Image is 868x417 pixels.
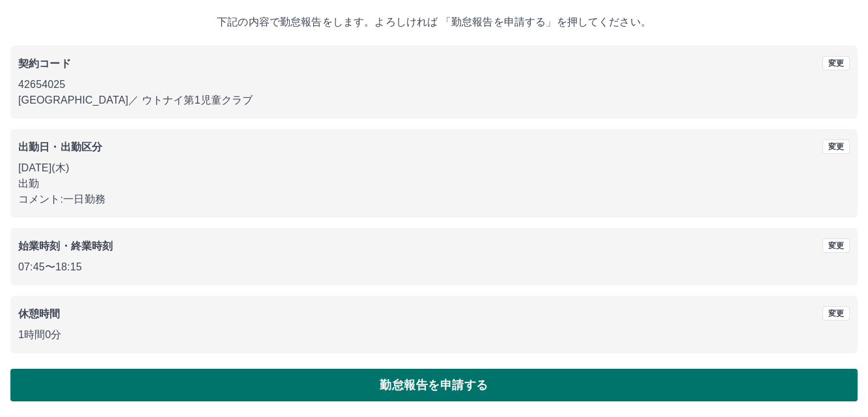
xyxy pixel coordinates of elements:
p: 07:45 〜 18:15 [18,259,850,275]
button: 変更 [822,306,850,321]
p: 42654025 [18,77,850,93]
b: 契約コード [18,58,71,69]
p: 下記の内容で勤怠報告をします。よろしければ 「勤怠報告を申請する」を押してください。 [10,14,858,30]
p: コメント: 一日勤務 [18,192,850,207]
button: 変更 [822,238,850,253]
button: 変更 [822,56,850,70]
button: 変更 [822,139,850,154]
button: 勤怠報告を申請する [10,369,858,401]
b: 始業時刻・終業時刻 [18,240,113,252]
p: 出勤 [18,176,850,192]
p: [DATE](木) [18,160,850,176]
p: 1時間0分 [18,327,850,343]
b: 休憩時間 [18,308,61,319]
p: [GEOGRAPHIC_DATA] ／ ウトナイ第1児童クラブ [18,93,850,108]
b: 出勤日・出勤区分 [18,141,102,152]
